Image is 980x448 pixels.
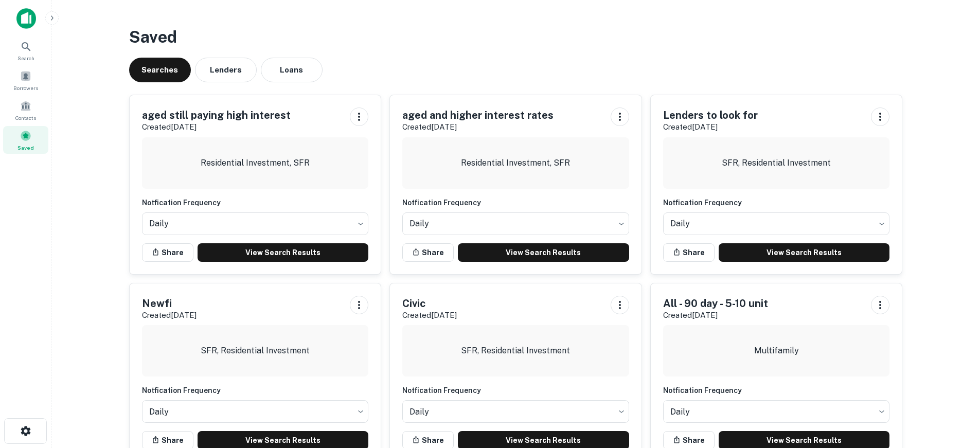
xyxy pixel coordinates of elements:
div: Without label [142,397,369,426]
a: Saved [3,126,48,154]
button: Lenders [195,58,257,82]
a: View Search Results [458,243,629,262]
button: Share [142,243,193,262]
p: SFR, Residential Investment [722,157,831,169]
p: Created [DATE] [663,121,758,133]
p: SFR, Residential Investment [461,345,570,357]
h3: Saved [129,25,903,49]
p: Created [DATE] [402,121,554,133]
p: Residential Investment, SFR [461,157,570,169]
span: Contacts [15,114,36,122]
a: Contacts [3,96,48,124]
h5: aged and higher interest rates [402,107,554,123]
h6: Notfication Frequency [663,385,890,396]
a: Search [3,37,48,64]
img: capitalize-icon.png [16,8,36,29]
h5: Newfi [142,296,197,311]
h5: Lenders to look for [663,107,758,123]
span: Borrowers [13,84,38,92]
h5: All - 90 day - 5-10 unit [663,296,768,311]
button: Share [402,243,454,262]
h5: Civic [402,296,457,311]
p: Created [DATE] [402,309,457,321]
p: SFR, Residential Investment [201,345,310,357]
span: Saved [17,144,34,152]
button: Loans [261,58,323,82]
h6: Notfication Frequency [663,197,890,208]
a: View Search Results [198,243,369,262]
div: Without label [402,209,629,238]
p: Created [DATE] [663,309,768,321]
iframe: Chat Widget [929,333,980,382]
div: Without label [663,209,890,238]
span: Search [17,54,34,62]
h6: Notfication Frequency [402,385,629,396]
div: Without label [142,209,369,238]
p: Created [DATE] [142,121,291,133]
h6: Notfication Frequency [402,197,629,208]
a: Borrowers [3,66,48,94]
h6: Notfication Frequency [142,385,369,396]
a: View Search Results [719,243,890,262]
button: Searches [129,58,191,82]
div: Without label [402,397,629,426]
h5: aged still paying high interest [142,107,291,123]
button: Share [663,243,715,262]
p: Residential Investment, SFR [201,157,310,169]
div: Without label [663,397,890,426]
p: Created [DATE] [142,309,197,321]
h6: Notfication Frequency [142,197,369,208]
p: Multifamily [754,345,799,357]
